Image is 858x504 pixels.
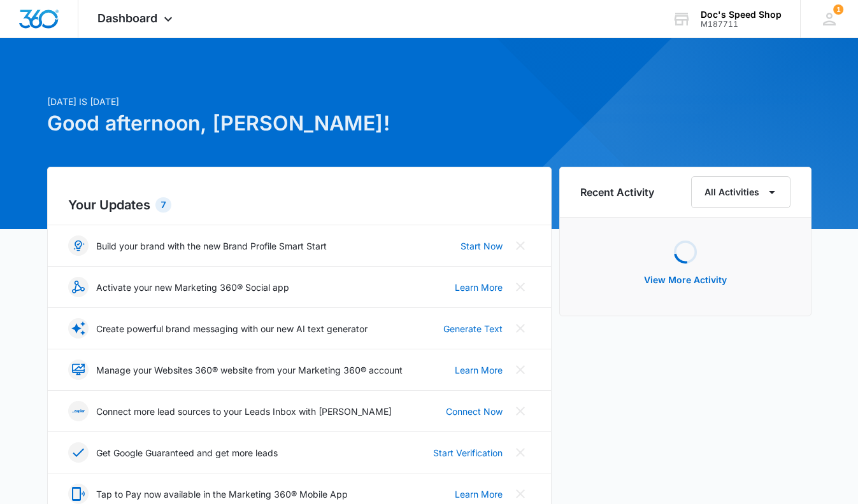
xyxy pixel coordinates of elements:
[96,281,289,294] p: Activate your new Marketing 360® Social app
[68,195,531,214] h2: Your Updates
[510,360,531,380] button: Close
[96,363,403,377] p: Manage your Websites 360® website from your Marketing 360® account
[433,446,503,459] a: Start Verification
[510,235,531,256] button: Close
[510,401,531,421] button: Close
[833,4,843,15] div: notifications count
[97,11,157,25] span: Dashboard
[631,265,740,295] button: View More Activity
[96,405,392,418] p: Connect more lead sources to your Leads Inbox with [PERSON_NAME]
[455,363,503,377] a: Learn More
[510,277,531,297] button: Close
[455,281,503,294] a: Learn More
[510,318,531,339] button: Close
[701,20,782,29] div: account id
[455,487,503,501] a: Learn More
[510,484,531,504] button: Close
[510,442,531,463] button: Close
[701,10,782,20] div: account name
[446,405,503,418] a: Connect Now
[833,4,843,15] span: 1
[443,322,503,335] a: Generate Text
[155,197,171,213] div: 7
[96,487,348,501] p: Tap to Pay now available in the Marketing 360® Mobile App
[47,95,552,108] p: [DATE] is [DATE]
[461,239,503,253] a: Start Now
[580,185,654,200] h6: Recent Activity
[96,239,327,253] p: Build your brand with the new Brand Profile Smart Start
[96,322,368,335] p: Create powerful brand messaging with our new AI text generator
[691,176,790,208] button: All Activities
[47,108,552,139] h1: Good afternoon, [PERSON_NAME]!
[96,446,278,459] p: Get Google Guaranteed and get more leads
